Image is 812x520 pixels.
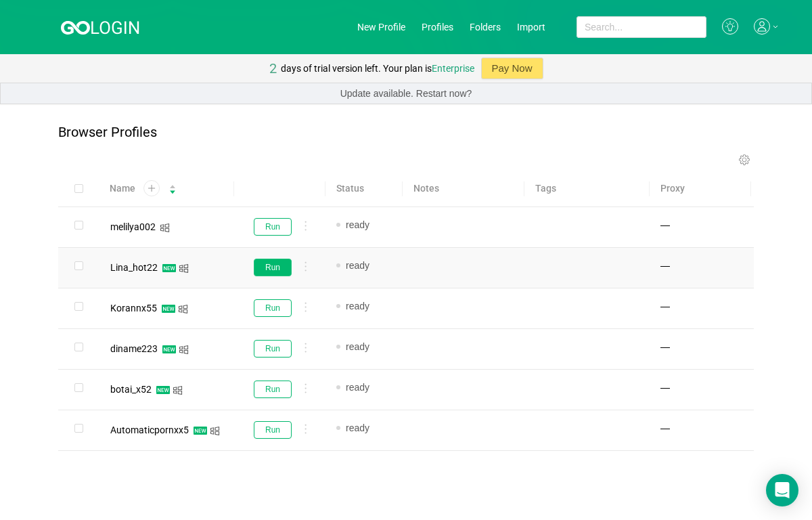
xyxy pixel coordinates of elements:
span: Tags [535,181,556,196]
span: ready [346,341,369,352]
span: — [660,218,670,232]
span: Status [336,181,364,196]
span: — [660,340,670,354]
div: Lina_hot22 [110,263,158,272]
span: Name [110,181,135,196]
i: icon: caret-down [169,188,177,192]
a: Profiles [422,22,453,32]
button: Run [254,218,292,236]
button: Run [254,381,292,398]
i: icon: windows [179,345,189,355]
span: — [660,421,670,435]
button: Run [254,299,292,317]
div: 2 [269,54,277,83]
a: Enterprise [432,63,474,74]
button: Run [254,421,292,439]
i: icon: windows [179,263,189,274]
a: Folders [470,22,501,32]
p: Browser Profiles [58,125,157,140]
div: days of trial version left. Your plan is [281,54,474,83]
input: Search... [577,16,706,38]
i: icon: windows [178,304,188,314]
span: Notes [413,181,439,196]
i: icon: windows [210,426,220,436]
span: ready [346,382,369,393]
span: — [660,259,670,273]
span: ready [346,219,369,230]
i: icon: windows [160,223,170,233]
a: Import [517,22,545,32]
span: Proxy [660,181,685,196]
span: — [660,381,670,395]
div: Sort [168,183,177,192]
a: New Profile [357,22,405,32]
i: icon: windows [173,385,183,395]
button: Run [254,259,292,276]
div: botai_x52 [110,385,152,394]
span: Automaticpornxx5 [110,425,189,435]
span: ready [346,422,369,433]
span: — [660,299,670,313]
div: diname223 [110,344,158,353]
span: ready [346,301,369,311]
div: Open Intercom Messenger [766,474,798,506]
div: Korannx55 [110,303,157,313]
i: icon: caret-up [169,183,177,188]
div: melilya002 [110,222,156,232]
button: Run [254,340,292,357]
span: ready [346,260,369,271]
button: Pay Now [481,58,543,79]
